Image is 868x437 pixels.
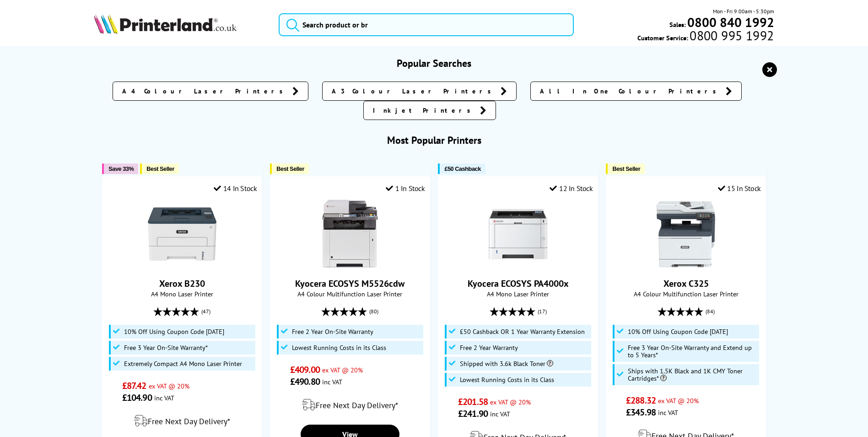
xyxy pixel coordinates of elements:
[538,303,547,320] span: (17)
[290,376,320,388] span: £490.80
[706,303,715,320] span: (84)
[626,406,656,418] span: £345.98
[275,392,425,418] div: modal_delivery
[322,377,342,386] span: inc VAT
[201,303,210,320] span: (47)
[124,360,242,367] span: Extremely Compact A4 Mono Laser Printer
[484,261,552,270] a: Kyocera ECOSYS PA4000x
[611,290,760,298] span: A4 Colour Multifunction Laser Printer
[626,394,656,406] span: £288.32
[628,328,728,335] span: 10% Off Using Coupon Code [DATE]
[146,165,174,172] span: Best Seller
[322,366,363,374] span: ex VAT @ 20%
[490,398,531,406] span: ex VAT @ 20%
[458,408,488,420] span: £241.90
[214,184,257,193] div: 14 In Stock
[140,164,179,174] button: Best Seller
[628,344,757,359] span: Free 3 Year On-Site Warranty and Extend up to 5 Years*
[713,7,774,16] span: Mon - Fri 9:00am - 5:30pm
[460,328,585,335] span: £50 Cashback OR 1 Year Warranty Extension
[443,290,593,298] span: A4 Mono Laser Printer
[686,18,774,27] a: 0800 840 1992
[550,184,593,193] div: 12 In Stock
[332,87,496,96] span: A3 Colour Laser Printers
[386,184,425,193] div: 1 In Stock
[460,360,553,367] span: Shipped with 3.6k Black Toner
[94,57,774,70] h3: Popular Searches
[540,87,721,96] span: All In One Colour Printers
[458,396,488,408] span: £201.58
[460,376,554,383] span: Lowest Running Costs in its Class
[159,278,205,290] a: Xerox B230
[628,367,757,382] span: Ships with 1.5K Black and 1K CMY Toner Cartridges*
[94,14,267,36] a: Printerland Logo
[113,82,308,101] a: A4 Colour Laser Printers
[658,408,678,417] span: inc VAT
[122,380,146,392] span: £87.42
[687,14,774,31] b: 0800 840 1992
[652,200,720,268] img: Xerox C325
[606,164,645,174] button: Best Seller
[484,200,552,268] img: Kyocera ECOSYS PA4000x
[669,20,686,29] span: Sales:
[290,364,320,376] span: £409.00
[363,101,496,120] a: Inkjet Printers
[279,13,574,36] input: Search product or br
[124,328,224,335] span: 10% Off Using Coupon Code [DATE]
[122,87,288,96] span: A4 Colour Laser Printers
[122,392,152,404] span: £104.90
[149,382,189,390] span: ex VAT @ 20%
[369,303,378,320] span: (80)
[530,82,742,101] a: All In One Colour Printers
[688,31,774,40] span: 0800 995 1992
[490,410,510,418] span: inc VAT
[154,393,174,402] span: inc VAT
[107,408,257,434] div: modal_delivery
[270,164,309,174] button: Best Seller
[148,261,216,270] a: Xerox B230
[148,200,216,268] img: Xerox B230
[718,184,761,193] div: 15 In Stock
[94,14,237,34] img: Printerland Logo
[322,82,517,101] a: A3 Colour Laser Printers
[652,261,720,270] a: Xerox C325
[438,164,485,174] button: £50 Cashback
[276,165,304,172] span: Best Seller
[292,328,373,335] span: Free 2 Year On-Site Warranty
[444,165,480,172] span: £50 Cashback
[275,290,425,298] span: A4 Colour Multifunction Laser Printer
[612,165,640,172] span: Best Seller
[108,165,134,172] span: Save 33%
[460,344,518,351] span: Free 2 Year Warranty
[295,278,404,290] a: Kyocera ECOSYS M5526cdw
[316,261,384,270] a: Kyocera ECOSYS M5526cdw
[316,200,384,268] img: Kyocera ECOSYS M5526cdw
[663,278,709,290] a: Xerox C325
[292,344,386,351] span: Lowest Running Costs in its Class
[102,164,138,174] button: Save 33%
[468,278,569,290] a: Kyocera ECOSYS PA4000x
[658,396,699,405] span: ex VAT @ 20%
[107,290,257,298] span: A4 Mono Laser Printer
[637,31,774,42] span: Customer Service:
[373,106,475,115] span: Inkjet Printers
[124,344,208,351] span: Free 3 Year On-Site Warranty*
[94,134,774,147] h3: Most Popular Printers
